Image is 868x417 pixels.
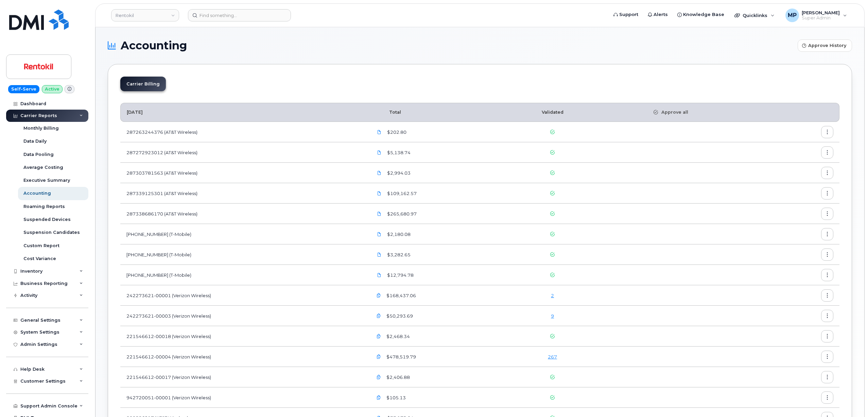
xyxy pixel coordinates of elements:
span: $2,406.88 [385,374,410,381]
td: 287303781563 (AT&T Wireless) [120,163,367,183]
span: Approve all [658,109,688,115]
td: 942720051-00001 (Verizon Wireless) [120,387,367,408]
th: [DATE] [120,103,367,122]
span: $12,794.78 [386,272,414,278]
td: 287338686170 (AT&T Wireless) [120,204,367,224]
span: $202.80 [386,129,406,135]
td: 242273621-00001 (Verizon Wireless) [120,285,367,306]
td: [PHONE_NUMBER] (T-Mobile) [120,244,367,265]
span: $105.13 [385,395,406,401]
th: Validated [509,103,595,122]
td: 287272923012 (AT&T Wireless) [120,142,367,163]
a: RTK.287339125301_20250804_F.pdf [373,187,386,199]
td: 287339125301 (AT&T Wireless) [120,183,367,204]
a: RTK.287338686170_20250804_F.pdf [373,208,386,220]
span: $2,468.34 [385,333,410,340]
span: $109,162.57 [386,190,417,197]
a: RTK.287263244376_20250804_F.pdf [373,126,386,138]
a: Rentokil.957222078.statement-DETAIL-Jul02-Aug012025 (1).pdf [373,228,386,240]
td: [PHONE_NUMBER] (T-Mobile) [120,265,367,285]
span: Approve History [808,42,846,49]
td: 287263244376 (AT&T Wireless) [120,122,367,142]
a: RTK.287303781563_20250804_F.pdf [373,167,386,179]
span: $3,282.65 [386,252,411,258]
a: 2 [551,293,554,298]
a: RTK.287272923012_20250804_F.pdf [373,146,386,158]
a: 267 [548,354,557,359]
a: Rentokil.973294793.statement-DETAIL-Jul16-Aug152025 (1).pdf [373,248,386,260]
span: $50,293.69 [385,313,413,319]
iframe: Messenger Launcher [838,387,863,412]
button: Approve History [798,39,852,52]
span: $2,180.08 [386,231,411,238]
span: Accounting [121,41,187,51]
td: 221546612-00004 (Verizon Wireless) [120,347,367,367]
a: 9 [551,313,554,319]
td: 242273621-00003 (Verizon Wireless) [120,306,367,326]
span: $478,519.79 [385,354,416,360]
td: 221546612-00018 (Verizon Wireless) [120,326,367,347]
span: $168,437.06 [385,292,416,299]
span: Total [373,110,401,115]
a: Rentokil.986308828.statement-DETAIL-Jul02-Aug012025 (1).pdf [373,269,386,281]
span: $2,994.03 [386,170,411,176]
td: 221546612-00017 (Verizon Wireless) [120,367,367,387]
span: $265,680.97 [386,211,417,217]
span: $5,138.74 [386,149,411,156]
td: [PHONE_NUMBER] (T-Mobile) [120,224,367,244]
